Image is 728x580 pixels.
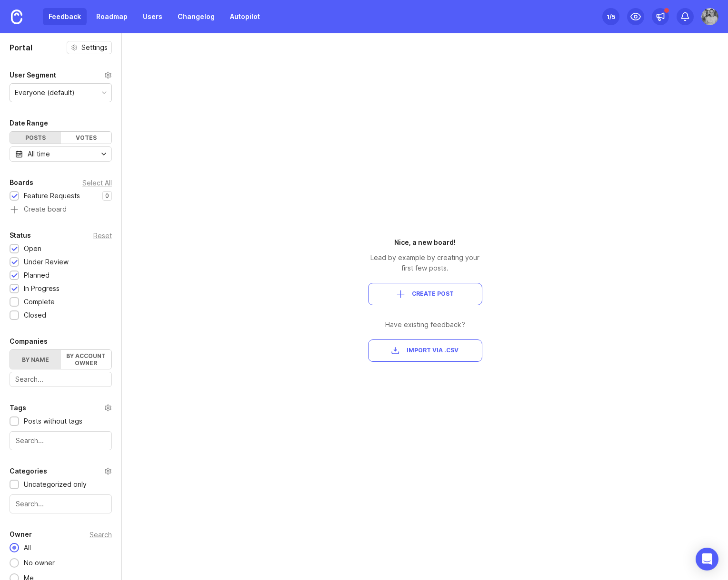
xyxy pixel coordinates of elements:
[96,150,111,158] svg: toggle icon
[28,149,50,159] div: All time
[412,290,454,298] span: Create Post
[67,41,112,54] button: Settings
[10,206,112,214] a: Create board
[368,339,482,362] button: Import via .csv
[10,465,47,477] div: Categories
[61,350,112,369] label: By account owner
[24,310,46,320] div: Closed
[224,8,266,25] a: Autopilot
[81,43,108,52] span: Settings
[24,257,69,267] div: Under Review
[10,69,56,81] div: User Segment
[368,283,482,305] button: Create Post
[24,297,55,307] div: Complete
[368,237,482,248] div: Nice, a new board!
[24,191,80,201] div: Feature Requests
[16,435,106,446] input: Search...
[10,529,32,540] div: Owner
[10,117,48,129] div: Date Range
[19,558,60,568] div: No owner
[82,180,112,185] div: Select All
[61,132,112,144] div: Votes
[24,270,50,280] div: Planned
[10,402,26,414] div: Tags
[15,374,106,385] input: Search...
[15,87,75,98] div: Everyone (default)
[10,230,31,241] div: Status
[11,10,22,24] img: Canny Home
[368,252,482,273] div: Lead by example by creating your first few posts.
[701,8,718,25] img: Jud Mackrill
[105,192,109,200] p: 0
[10,132,61,144] div: Posts
[602,8,619,25] button: 1/5
[10,336,48,347] div: Companies
[90,532,112,537] div: Search
[696,548,718,570] div: Open Intercom Messenger
[407,347,459,355] span: Import via .csv
[24,243,41,254] div: Open
[172,8,220,25] a: Changelog
[10,350,61,369] label: By name
[93,233,112,238] div: Reset
[10,42,32,53] h1: Portal
[24,479,87,490] div: Uncategorized only
[90,8,133,25] a: Roadmap
[24,416,82,426] div: Posts without tags
[16,499,106,509] input: Search...
[19,542,36,553] div: All
[607,10,615,23] div: 1 /5
[10,177,33,188] div: Boards
[137,8,168,25] a: Users
[368,319,482,330] div: Have existing feedback?
[24,283,60,294] div: In Progress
